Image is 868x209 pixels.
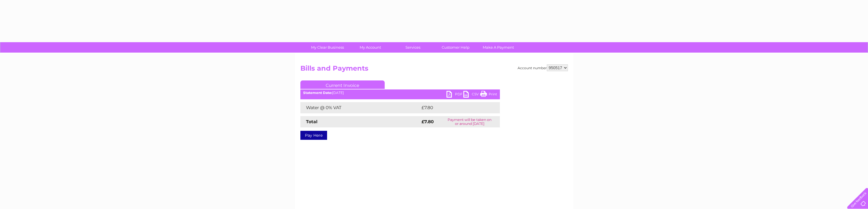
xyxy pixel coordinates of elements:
a: My Account [347,42,393,53]
strong: Total [306,119,318,124]
div: [DATE] [300,91,500,95]
a: PDF [447,91,463,99]
a: Customer Help [432,42,479,53]
h2: Bills and Payments [300,64,568,75]
strong: £7.80 [421,119,434,124]
a: Current Invoice [300,80,385,89]
a: Make A Payment [475,42,522,53]
td: £7.80 [420,102,487,113]
b: Statement Date: [303,91,332,95]
a: Print [480,91,497,99]
a: Services [390,42,436,53]
div: Account number [518,64,568,71]
a: Pay Here [300,131,327,140]
a: CSV [463,91,480,99]
td: Payment will be taken on or around [DATE] [439,116,500,127]
a: My Clear Business [304,42,351,53]
td: Water @ 0% VAT [300,102,420,113]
